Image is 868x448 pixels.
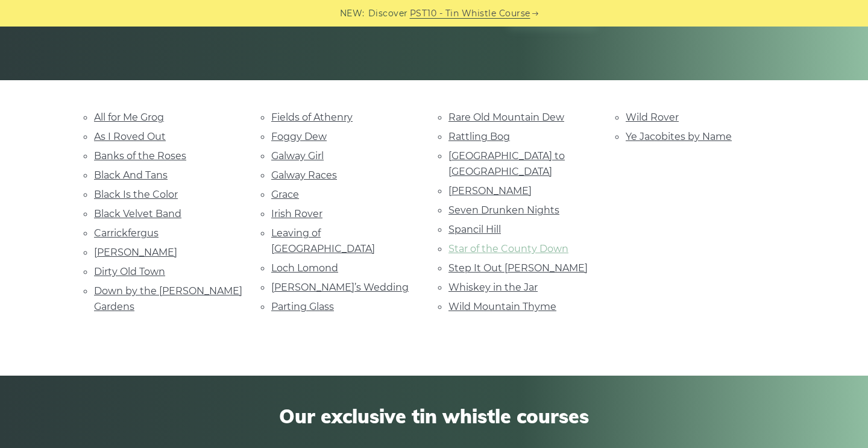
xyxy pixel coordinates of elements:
a: [PERSON_NAME] [448,185,532,197]
a: PST10 - Tin Whistle Course [410,7,530,21]
a: Rattling Bog [448,131,510,142]
a: Wild Rover [626,112,679,123]
a: Black And Tans [94,169,168,181]
a: Star of the County Down [448,243,568,254]
a: Rare Old Mountain Dew [448,112,564,123]
a: Loch Lomond [271,262,338,274]
a: All for Me Grog [94,112,164,123]
a: Galway Races [271,169,337,181]
a: As I Roved Out [94,131,166,142]
a: Dirty Old Town [94,266,165,277]
a: Grace [271,189,299,200]
a: Wild Mountain Thyme [448,301,556,312]
a: Seven Drunken Nights [448,204,559,216]
a: Ye Jacobites by Name [626,131,732,142]
a: Leaving of [GEOGRAPHIC_DATA] [271,227,375,254]
a: Banks of the Roses [94,150,186,162]
a: Spancil Hill [448,224,501,235]
a: [PERSON_NAME]’s Wedding [271,282,409,293]
a: Fields of Athenry [271,112,353,123]
a: Irish Rover [271,208,322,219]
a: Parting Glass [271,301,334,312]
a: [PERSON_NAME] [94,247,177,258]
a: Galway Girl [271,150,324,162]
span: Our exclusive tin whistle courses [94,405,774,427]
a: Step It Out [PERSON_NAME] [448,262,588,274]
a: Black Velvet Band [94,208,181,219]
a: Whiskey in the Jar [448,282,538,293]
a: Black Is the Color [94,189,178,200]
a: [GEOGRAPHIC_DATA] to [GEOGRAPHIC_DATA] [448,150,565,177]
a: Down by the [PERSON_NAME] Gardens [94,285,242,312]
span: NEW: [340,7,365,21]
a: Carrickfergus [94,227,159,239]
a: Foggy Dew [271,131,327,142]
span: Discover [368,7,408,21]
